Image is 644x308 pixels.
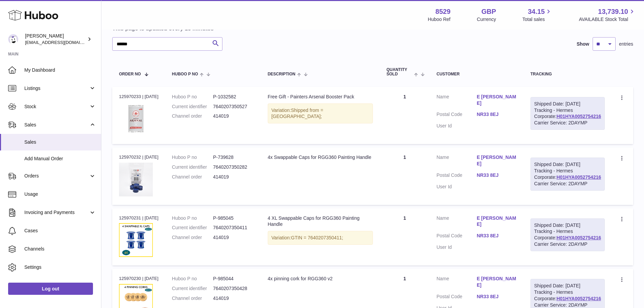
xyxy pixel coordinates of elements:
span: Listings [24,85,89,92]
span: My Dashboard [24,67,96,73]
dd: P-985044 [213,276,254,282]
img: Redgrass-painters-arsenal-booster-cards.jpg [119,102,153,136]
td: 1 [380,87,430,144]
td: 1 [380,147,430,205]
dd: P-1032582 [213,94,254,100]
dd: P-985045 [213,215,254,221]
label: Show [577,41,589,47]
div: Carrier Service: 2DAYMP [534,181,601,187]
div: Huboo Ref [428,16,451,23]
span: entries [619,41,633,47]
dt: Huboo P no [172,154,213,161]
span: Quantity Sold [386,68,412,76]
dt: Current identifier [172,103,213,110]
a: 13,739.10 AVAILABLE Stock Total [579,7,636,23]
span: Orders [24,173,89,179]
a: E [PERSON_NAME] [477,94,517,106]
div: Variation: [268,103,373,124]
a: H01HYA0052754216 [556,174,601,180]
dd: 414019 [213,113,254,119]
div: Shipped Date: [DATE] [534,101,601,107]
img: RGG-4-CAPS_360Holder_caps_a.png [119,163,153,196]
dt: Postal Code [436,293,477,302]
dt: Postal Code [436,233,477,241]
div: Tracking - Hermes Corporate: [530,218,605,252]
div: Carrier Service: 2DAYMP [534,241,601,247]
dd: 7640207350527 [213,103,254,110]
div: Tracking - Hermes Corporate: [530,158,605,191]
div: 125970230 | [DATE] [119,276,159,282]
dd: 7640207350282 [213,164,254,170]
div: Currency [477,16,496,23]
dt: User Id [436,184,477,190]
div: Shipped Date: [DATE] [534,161,601,168]
dt: Name [436,215,477,230]
dd: 7640207350411 [213,224,254,231]
span: GTIN = 7640207350411; [291,235,343,240]
div: 4 XL Swappable Caps for RGG360 Painting Handle [268,215,373,228]
div: Shipped Date: [DATE] [534,222,601,229]
dt: Current identifier [172,285,213,292]
span: Shipped from = [GEOGRAPHIC_DATA]; [271,108,323,119]
div: 4x pinning cork for RGG360 v2 [268,276,373,282]
dt: Channel order [172,174,213,180]
dd: 414019 [213,174,254,180]
dt: Channel order [172,234,213,241]
dt: Current identifier [172,164,213,170]
div: 125970233 | [DATE] [119,94,159,100]
span: Sales [24,139,96,145]
td: 1 [380,208,430,265]
div: Customer [436,72,517,76]
dd: P-739628 [213,154,254,161]
a: NR33 8EJ [477,293,517,300]
span: Add Manual Order [24,156,96,162]
div: Free Gift - Painters Arsenal Booster Pack [268,94,373,100]
a: 34.15 Total sales [522,7,552,23]
a: Log out [8,283,93,295]
dd: 414019 [213,234,254,241]
strong: GBP [481,7,496,16]
dt: Name [436,154,477,169]
span: Stock [24,103,89,110]
span: Channels [24,246,96,252]
span: Total sales [522,16,552,23]
dt: Postal Code [436,172,477,180]
span: AVAILABLE Stock Total [579,16,636,23]
dt: Huboo P no [172,215,213,221]
dt: Name [436,276,477,290]
dd: 414019 [213,295,254,302]
span: Sales [24,122,89,128]
dt: Postal Code [436,111,477,119]
a: NR33 8EJ [477,233,517,239]
div: Tracking [530,72,605,76]
div: 125970231 | [DATE] [119,215,159,221]
a: NR33 8EJ [477,111,517,118]
div: Shipped Date: [DATE] [534,283,601,289]
a: H01HYA0052754216 [556,114,601,119]
span: Huboo P no [172,72,198,76]
a: E [PERSON_NAME] [477,154,517,167]
a: E [PERSON_NAME] [477,276,517,288]
div: Carrier Service: 2DAYMP [534,120,601,126]
img: internalAdmin-8529@internal.huboo.com [8,34,18,44]
div: 125970232 | [DATE] [119,154,159,160]
a: H01HYA0052754216 [556,235,601,240]
dt: Name [436,94,477,108]
a: NR33 8EJ [477,172,517,179]
dt: Huboo P no [172,94,213,100]
dt: User Id [436,123,477,129]
span: [EMAIL_ADDRESS][DOMAIN_NAME] [25,40,99,45]
span: Order No [119,72,141,76]
div: Tracking - Hermes Corporate: [530,97,605,130]
span: 34.15 [528,7,545,16]
dt: Channel order [172,295,213,302]
strong: 8529 [435,7,451,16]
dd: 7640207350428 [213,285,254,292]
dt: Channel order [172,113,213,119]
span: Description [268,72,295,76]
div: [PERSON_NAME] [25,33,86,46]
span: 13,739.10 [598,7,628,16]
span: Cases [24,228,96,234]
dt: Huboo P no [172,276,213,282]
a: E [PERSON_NAME] [477,215,517,228]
